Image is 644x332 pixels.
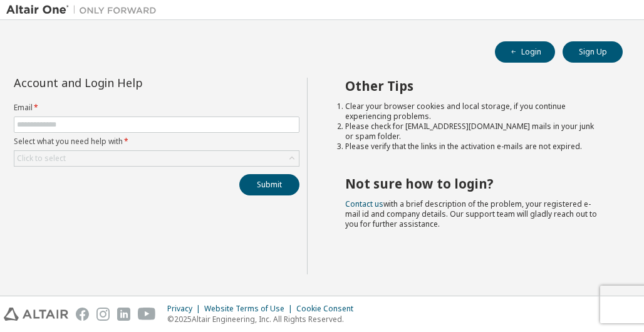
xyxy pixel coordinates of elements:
[495,41,555,63] button: Login
[345,175,600,192] h2: Not sure how to login?
[76,308,89,321] img: facebook.svg
[345,199,383,209] a: Contact us
[345,122,600,142] li: Please check for [EMAIL_ADDRESS][DOMAIN_NAME] mails in your junk or spam folder.
[563,41,623,63] button: Sign Up
[4,308,68,321] img: altair_logo.svg
[345,101,600,122] li: Clear your browser cookies and local storage, if you continue experiencing problems.
[345,78,600,94] h2: Other Tips
[96,308,110,321] img: instagram.svg
[138,308,156,321] img: youtube.svg
[14,137,299,147] label: Select what you need help with
[6,4,163,16] img: Altair One
[204,304,296,314] div: Website Terms of Use
[14,151,299,166] div: Click to select
[167,304,204,314] div: Privacy
[167,314,361,324] p: © 2025 Altair Engineering, Inc. All Rights Reserved.
[117,308,130,321] img: linkedin.svg
[345,199,597,229] span: with a brief description of the problem, your registered e-mail id and company details. Our suppo...
[239,174,299,195] button: Submit
[14,78,242,88] div: Account and Login Help
[345,142,600,152] li: Please verify that the links in the activation e-mails are not expired.
[17,153,66,163] div: Click to select
[14,103,299,113] label: Email
[296,304,361,314] div: Cookie Consent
